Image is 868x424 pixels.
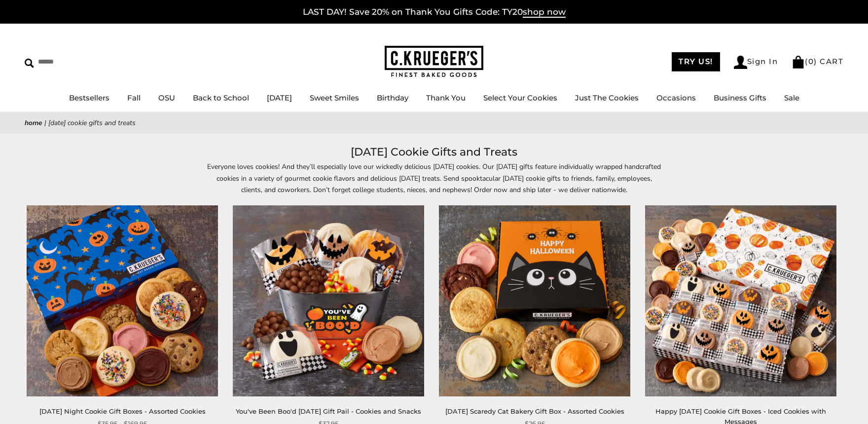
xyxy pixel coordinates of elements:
[69,93,109,102] a: Bestsellers
[236,407,421,415] a: You've Been Boo'd [DATE] Gift Pail - Cookies and Snacks
[25,54,142,69] input: Search
[672,52,720,71] a: TRY US!
[207,161,661,195] p: Everyone loves cookies! And they’ll especially love our wickedly delicious [DATE] cookies. Our [D...
[377,93,408,102] a: Birthday
[575,93,639,102] a: Just The Cookies
[39,143,829,161] h1: [DATE] Cookie Gifts and Treats
[734,56,747,69] img: Account
[48,118,136,128] span: [DATE] Cookie Gifts and Treats
[426,93,466,102] a: Thank You
[792,56,805,68] img: Bag
[25,117,843,129] nav: breadcrumbs
[25,118,42,128] a: Home
[303,7,566,18] a: LAST DAY! Save 20% on Thank You Gifts Code: TY20shop now
[483,93,557,102] a: Select Your Cookies
[734,56,778,69] a: Sign In
[808,57,814,66] span: 0
[656,93,696,102] a: Occasions
[792,57,843,66] a: (0) CART
[310,93,359,102] a: Sweet Smiles
[267,93,292,102] a: [DATE]
[714,93,766,102] a: Business Gifts
[645,205,836,396] img: Happy Halloween Cookie Gift Boxes - Iced Cookies with Messages
[445,407,624,415] a: [DATE] Scaredy Cat Bakery Gift Box - Assorted Cookies
[127,93,141,102] a: Fall
[784,93,799,102] a: Sale
[523,7,566,18] span: shop now
[158,93,175,102] a: OSU
[385,46,483,78] img: C.KRUEGER'S
[439,205,630,396] img: Halloween Scaredy Cat Bakery Gift Box - Assorted Cookies
[193,93,249,102] a: Back to School
[44,118,46,128] span: |
[233,205,424,396] img: You've Been Boo'd Halloween Gift Pail - Cookies and Snacks
[27,205,218,396] img: Halloween Night Cookie Gift Boxes - Assorted Cookies
[25,59,34,68] img: Search
[39,407,206,415] a: [DATE] Night Cookie Gift Boxes - Assorted Cookies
